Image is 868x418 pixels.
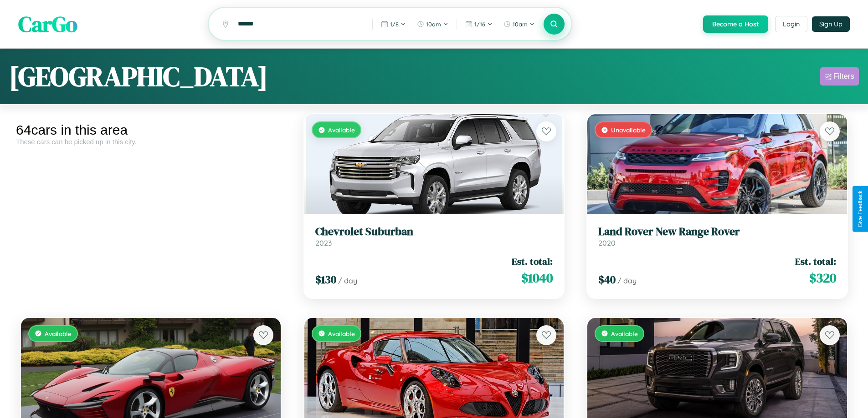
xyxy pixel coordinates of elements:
div: Give Feedback [857,191,863,227]
span: 10am [513,20,528,28]
button: 10am [412,17,453,31]
span: Unavailable [611,126,646,134]
span: 1 / 8 [390,20,399,28]
h3: Chevrolet Suburban [315,225,553,238]
div: These cars can be picked up in this city. [16,138,286,146]
h1: [GEOGRAPHIC_DATA] [9,58,268,95]
div: Filters [833,72,854,81]
span: / day [338,276,357,285]
span: $ 1040 [521,269,553,287]
span: Est. total: [512,255,553,268]
div: 64 cars in this area [16,122,286,138]
span: Available [611,330,638,337]
span: $ 130 [315,272,336,287]
span: CarGo [18,9,77,39]
a: Chevrolet Suburban2023 [315,225,553,247]
span: 10am [426,20,441,28]
span: 1 / 16 [474,20,485,28]
span: $ 40 [598,272,616,287]
button: 10am [499,17,539,31]
span: 2020 [598,238,616,247]
span: $ 320 [809,269,836,287]
button: Login [775,16,807,32]
span: Available [328,330,355,337]
h3: Land Rover New Range Rover [598,225,836,238]
button: Filters [820,67,859,86]
span: Available [45,330,72,337]
span: Available [328,126,355,134]
span: Est. total: [795,255,836,268]
a: Land Rover New Range Rover2020 [598,225,836,247]
button: Become a Host [703,15,768,33]
button: 1/16 [461,17,497,31]
button: Sign Up [812,16,850,32]
span: 2023 [315,238,332,247]
button: 1/8 [376,17,411,31]
span: / day [617,276,637,285]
